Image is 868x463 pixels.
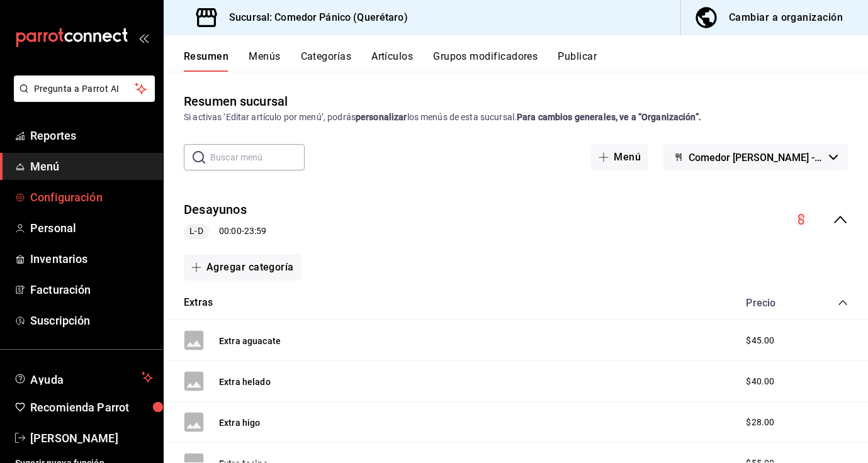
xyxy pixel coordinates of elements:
[249,50,280,72] button: Menús
[30,127,153,144] span: Reportes
[184,225,208,238] span: L-D
[746,334,774,347] span: $45.00
[184,50,228,72] button: Resumen
[838,298,848,308] button: collapse-category-row
[184,50,868,72] div: navigation tabs
[371,50,413,72] button: Artículos
[184,92,288,111] div: Resumen sucursal
[30,430,153,447] span: [PERSON_NAME]
[164,191,868,249] div: collapse-menu-row
[30,370,137,385] span: Ayuda
[219,376,271,388] button: Extra helado
[184,296,213,310] button: Extras
[30,399,153,416] span: Recomienda Parrot
[517,112,701,122] strong: Para cambios generales, ve a “Organización”.
[30,281,153,298] span: Facturación
[30,158,153,175] span: Menú
[356,112,407,122] strong: personalizar
[138,33,149,43] button: open_drawer_menu
[30,220,153,237] span: Personal
[30,312,153,329] span: Suscripción
[689,152,824,164] span: Comedor [PERSON_NAME] - Querétaro
[301,50,352,72] button: Categorías
[9,91,155,104] a: Pregunta a Parrot AI
[30,189,153,206] span: Configuración
[219,335,281,347] button: Extra aguacate
[30,250,153,267] span: Inventarios
[733,297,814,309] div: Precio
[34,82,135,96] span: Pregunta a Parrot AI
[558,50,597,72] button: Publicar
[219,416,261,429] button: Extra higo
[746,416,774,429] span: $28.00
[14,75,155,102] button: Pregunta a Parrot AI
[746,375,774,388] span: $40.00
[210,145,305,170] input: Buscar menú
[219,10,408,25] h3: Sucursal: Comedor Pánico (Querétaro)
[184,224,266,239] div: 00:00 - 23:59
[729,9,843,26] div: Cambiar a organización
[663,144,848,170] button: Comedor [PERSON_NAME] - Querétaro
[591,144,648,170] button: Menú
[184,201,247,219] button: Desayunos
[184,111,848,124] div: Si activas ‘Editar artículo por menú’, podrás los menús de esta sucursal.
[184,254,302,281] button: Agregar categoría
[433,50,538,72] button: Grupos modificadores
